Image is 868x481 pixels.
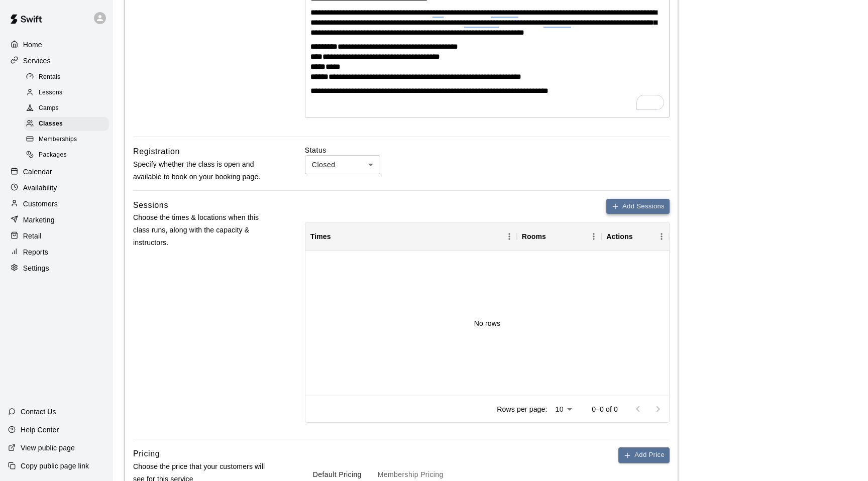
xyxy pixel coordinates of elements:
div: Packages [24,148,109,162]
p: Rows per page: [497,404,547,414]
p: Copy public page link [21,461,89,471]
a: Home [8,37,105,52]
p: Customers [23,199,58,209]
a: Customers [8,196,105,211]
p: Choose the times & locations when this class runs, along with the capacity & instructors. [133,211,273,250]
label: Status [305,145,670,155]
button: Add Price [618,447,670,463]
p: Help Center [21,425,59,435]
p: 0–0 of 0 [592,404,618,414]
div: Times [305,222,517,251]
span: Classes [39,119,63,129]
div: Classes [24,117,109,131]
span: Camps [39,103,59,113]
span: Memberships [39,135,77,145]
button: Menu [586,229,601,244]
p: Home [23,40,42,50]
p: Marketing [23,215,55,225]
button: Sort [331,229,345,244]
span: Lessons [39,88,63,98]
button: Sort [546,229,560,244]
div: Actions [606,222,632,251]
div: Closed [305,155,380,174]
h6: Registration [133,145,180,158]
div: Rooms [522,222,546,251]
div: No rows [305,251,669,396]
p: Services [23,56,51,66]
button: Menu [654,229,669,244]
button: Menu [502,229,517,244]
a: Services [8,53,105,68]
div: Lessons [24,86,109,100]
p: Specify whether the class is open and available to book on your booking page. [133,158,273,183]
a: Availability [8,180,105,195]
div: Actions [601,222,669,251]
div: Rentals [24,70,109,84]
span: Rentals [39,72,61,82]
a: Lessons [24,85,113,100]
div: Memberships [24,133,109,147]
a: Marketing [8,212,105,227]
a: Memberships [24,132,113,148]
a: Retail [8,228,105,244]
a: Reports [8,245,105,260]
p: Calendar [23,167,52,177]
a: Packages [24,148,113,163]
a: Settings [8,261,105,276]
a: Rentals [24,69,113,85]
p: Availability [23,183,57,193]
a: Classes [24,116,113,132]
button: Add Sessions [606,199,670,214]
p: Contact Us [21,407,56,417]
p: Settings [23,263,49,273]
p: Reports [23,247,48,257]
p: View public page [21,443,75,453]
a: Calendar [8,164,105,179]
div: Times [310,222,331,251]
span: Packages [39,150,67,160]
p: Retail [23,231,42,241]
div: 10 [551,402,576,417]
h6: Pricing [133,447,160,460]
h6: Sessions [133,199,168,212]
div: Camps [24,101,109,115]
div: Rooms [517,222,601,251]
a: Camps [24,101,113,116]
